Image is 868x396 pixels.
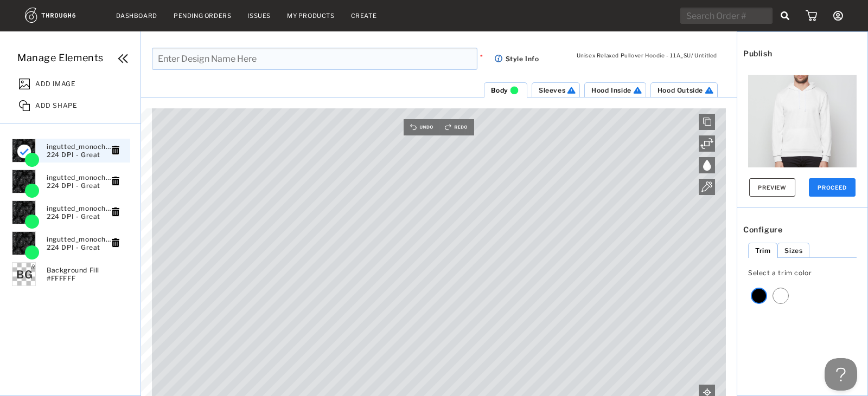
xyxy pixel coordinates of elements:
[440,119,475,135] img: redo.png
[174,12,231,20] a: Pending Orders
[506,55,539,63] span: Style Info
[703,160,711,171] img: ColorManagement4.svg
[47,235,112,251] span: ingutted_monochromatic_psychedelic_spider_web_pattern_--tile__16e2b50f-3e70-4ba7-a730-4ad1b8b558f...
[23,245,41,259] img: GreenDPI.png
[494,54,503,63] img: icon_button_info.cb0b00cd.svg
[748,75,857,183] img: aba960ce446749e086ee4b1aab5e444c-316.jpg
[699,114,715,130] div: Clone Layer
[23,183,41,198] img: GreenDPI.png
[565,86,577,94] img: No images have been added. This will render as blank
[737,43,846,64] span: Publish
[115,50,131,67] img: DoubleChevronLeft.png
[658,86,703,94] span: Hood Outside
[287,12,335,20] a: My Products
[748,269,812,277] span: Select a trim color
[748,243,777,258] li: Trim
[47,204,112,220] span: ingutted_monochromatic_psychedelic_spider_web_pattern_--tile__16e2b50f-3e70-4ba7-a730-4ad1b8b558f...
[699,157,715,173] div: Color Management
[703,118,711,126] img: icon_clone.png
[35,99,77,109] span: ADD SHAPE
[491,86,508,94] span: Body
[825,358,857,391] iframe: Toggle Customer Support
[809,178,856,197] button: PROCEED
[700,137,713,150] img: icon_rotate.svg
[17,48,141,72] a: Manage Elements
[699,179,715,195] div: Color Management
[508,86,520,94] img: There is an image on the canvas that will result in poor print quality
[23,214,41,229] img: GreenDPI.png
[737,219,846,240] span: Configure
[699,135,715,152] div: Rotate Layer
[784,246,802,255] div: Sizes
[25,8,100,23] img: logo.1c10ca64.svg
[351,12,377,20] a: Create
[703,86,715,94] img: No images have been added. This will render as blank
[16,268,33,281] span: BG
[631,86,643,94] img: No images have been added. This will render as blank
[47,266,112,282] span: Background Fill #FFFFFF
[19,100,30,111] img: AddShape.svg
[404,119,439,135] img: undo.png
[19,79,30,89] img: AddImage.svg
[116,12,157,20] a: Dashboard
[15,142,33,160] img: SelectedIcon.png
[577,52,717,59] label: Unisex Relaxed Pullover Hoodie - 11A_SU / Untitled
[152,48,477,70] input: Enter Design Name Here
[749,178,795,197] button: Preview
[47,173,112,190] span: ingutted_monochromatic_psychedelic_spider_web_pattern_--tile__16e2b50f-3e70-4ba7-a730-4ad1b8b558f...
[35,77,75,88] span: ADD IMAGE
[31,264,36,269] img: lock_icon.svg
[247,12,271,20] a: Issues
[806,10,817,21] img: icon_cart.dab5cea1.svg
[47,142,112,159] span: ingutted_monochromatic_psychedelic_spider_web_pattern_--tile__16e2b50f-3e70-4ba7-a730-4ad1b8b558f...
[17,52,104,63] span: Manage Elements
[23,152,41,167] img: GreenDPI.png
[680,8,773,24] input: Search Order #
[539,86,565,94] span: Sleeves
[591,86,631,94] span: Hood Inside
[701,181,712,192] img: Eyedropper.svg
